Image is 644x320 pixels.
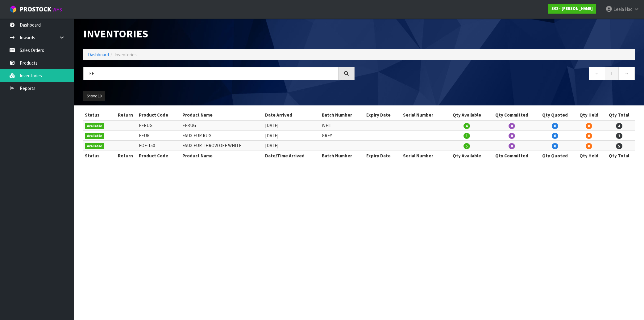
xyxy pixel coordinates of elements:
span: 0 [552,133,558,139]
th: Qty Held [574,151,604,161]
th: Product Code [137,110,181,120]
span: ProStock [20,5,51,13]
td: [DATE] [264,141,320,151]
img: cube-alt.png [9,5,17,13]
td: FFRUG [137,120,181,130]
th: Expiry Date [365,151,401,161]
span: 0 [509,143,515,149]
span: 1 [616,133,622,139]
th: Qty Quoted [536,151,574,161]
td: WHT [320,120,365,130]
span: Available [85,123,104,129]
td: FFUR [137,130,181,141]
span: 0 [586,123,592,129]
th: Qty Committed [488,110,536,120]
span: Leela [613,6,624,12]
span: Hao [625,6,633,12]
th: Return [113,151,138,161]
strong: S02 - [PERSON_NAME] [551,6,593,11]
th: Date/Time Arrived [264,151,320,161]
th: Date Arrived [264,110,320,120]
th: Qty Held [574,110,604,120]
a: → [618,67,635,80]
th: Serial Number [401,110,446,120]
span: 0 [586,143,592,149]
span: 0 [509,123,515,129]
a: ← [589,67,605,80]
span: 0 [552,143,558,149]
th: Qty Committed [488,151,536,161]
th: Expiry Date [365,110,401,120]
th: Return [113,110,138,120]
a: 1 [605,67,619,80]
nav: Page navigation [364,67,635,82]
span: 1 [463,133,470,139]
input: Search inventories [83,67,339,80]
td: FAUX FUR RUG [181,130,264,141]
td: FAUX FUR THROW OFF WHITE [181,141,264,151]
span: 5 [463,143,470,149]
th: Product Name [181,151,264,161]
td: GREY [320,130,365,141]
td: FOF-150 [137,141,181,151]
th: Product Code [137,151,181,161]
th: Qty Total [604,110,635,120]
span: Inventories [114,52,137,58]
td: FFRUG [181,120,264,130]
span: 4 [616,123,622,129]
a: Dashboard [88,52,109,58]
th: Qty Quoted [536,110,574,120]
span: Available [85,143,104,149]
th: Qty Available [446,151,488,161]
th: Serial Number [401,151,446,161]
span: 0 [552,123,558,129]
th: Batch Number [320,151,365,161]
th: Qty Total [604,151,635,161]
th: Status [83,110,113,120]
small: WMS [52,7,62,13]
th: Status [83,151,113,161]
th: Batch Number [320,110,365,120]
span: 5 [616,143,622,149]
h1: Inventories [83,28,355,40]
td: [DATE] [264,130,320,141]
span: Available [85,133,104,139]
span: 4 [463,123,470,129]
span: 0 [586,133,592,139]
td: [DATE] [264,120,320,130]
th: Product Name [181,110,264,120]
span: 0 [509,133,515,139]
button: Show: 10 [83,91,105,101]
th: Qty Available [446,110,488,120]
